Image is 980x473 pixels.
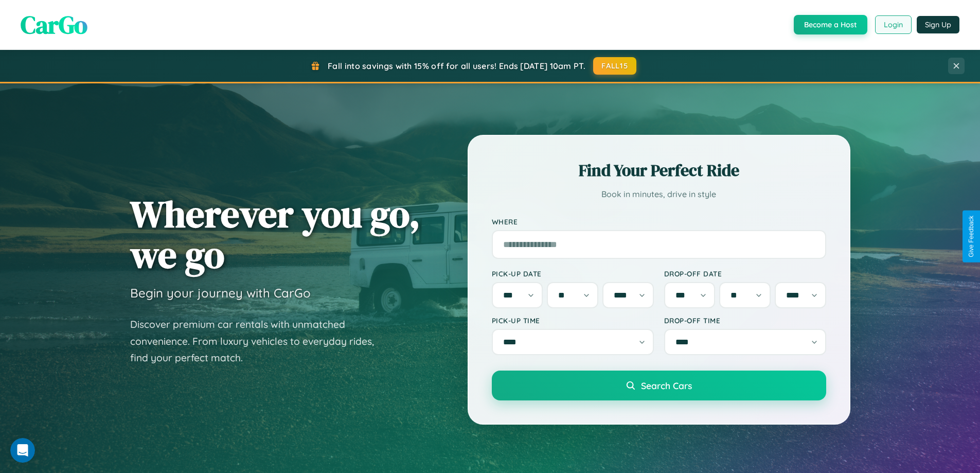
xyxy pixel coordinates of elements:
p: Discover premium car rentals with unmatched convenience. From luxury vehicles to everyday rides, ... [130,316,387,366]
label: Drop-off Time [664,316,826,325]
button: Become a Host [794,15,867,34]
label: Pick-up Date [492,269,654,278]
h1: Wherever you go, we go [130,194,420,275]
h3: Begin your journey with CarGo [130,285,311,301]
h2: Find Your Perfect Ride [492,159,826,182]
span: CarGo [21,8,87,42]
span: Search Cars [641,380,692,391]
label: Where [492,217,826,226]
button: Sign Up [917,16,959,33]
p: Book in minutes, drive in style [492,187,826,202]
iframe: Intercom live chat [10,438,35,463]
span: Fall into savings with 15% off for all users! Ends [DATE] 10am PT. [328,61,585,71]
button: Login [875,15,912,34]
label: Drop-off Date [664,269,826,278]
div: Give Feedback [968,216,975,257]
label: Pick-up Time [492,316,654,325]
button: FALL15 [593,57,636,75]
button: Search Cars [492,371,826,400]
